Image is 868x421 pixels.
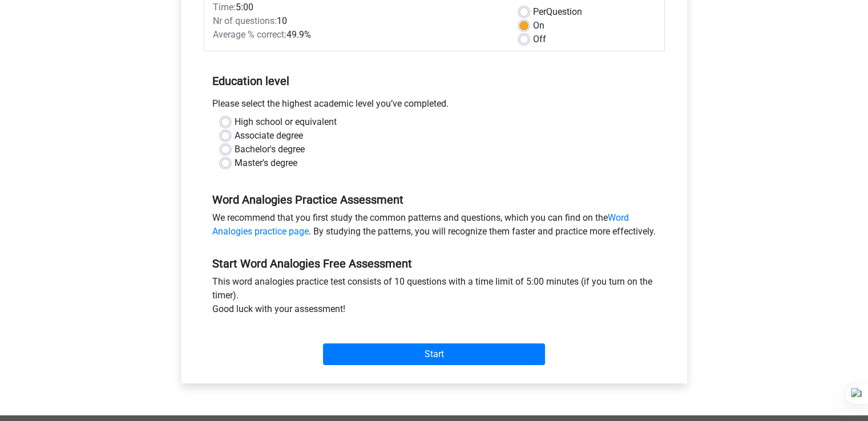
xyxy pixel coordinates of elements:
[212,193,656,207] h5: Word Analogies Practice Assessment
[204,28,511,42] div: 49.9%
[204,14,511,28] div: 10
[204,1,511,14] div: 5:00
[212,257,656,270] h5: Start Word Analogies Free Assessment
[533,5,582,19] label: Question
[533,6,546,17] span: Per
[204,275,665,321] div: This word analogies practice test consists of 10 questions with a time limit of 5:00 minutes (if ...
[533,19,544,33] label: On
[533,33,546,46] label: Off
[204,211,665,243] div: We recommend that you first study the common patterns and questions, which you can find on the . ...
[213,2,236,13] span: Time:
[213,29,286,40] span: Average % correct:
[204,97,665,115] div: Please select the highest academic level you’ve completed.
[323,343,545,365] input: Start
[212,70,656,92] h5: Education level
[213,15,277,26] span: Nr of questions:
[235,115,337,129] label: High school or equivalent
[235,129,303,143] label: Associate degree
[235,143,305,156] label: Bachelor's degree
[235,156,297,170] label: Master's degree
